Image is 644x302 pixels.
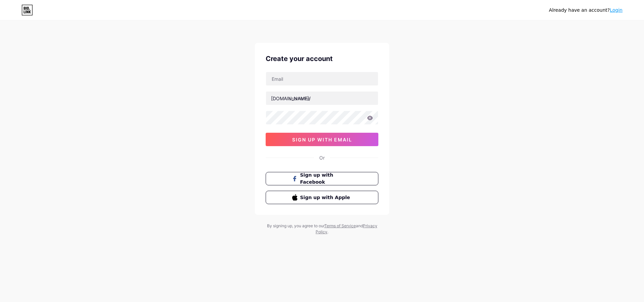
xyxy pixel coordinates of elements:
[324,223,356,228] a: Terms of Service
[610,7,623,13] a: Login
[292,137,352,142] span: sign up with email
[266,133,378,146] button: sign up with email
[266,191,378,204] button: Sign up with Apple
[549,7,623,14] div: Already have an account?
[300,194,352,201] span: Sign up with Apple
[266,54,378,64] div: Create your account
[266,172,378,185] button: Sign up with Facebook
[319,154,325,161] div: Or
[266,92,378,105] input: username
[266,72,378,85] input: Email
[265,223,379,235] div: By signing up, you agree to our and .
[300,172,352,186] span: Sign up with Facebook
[271,95,311,102] div: [DOMAIN_NAME]/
